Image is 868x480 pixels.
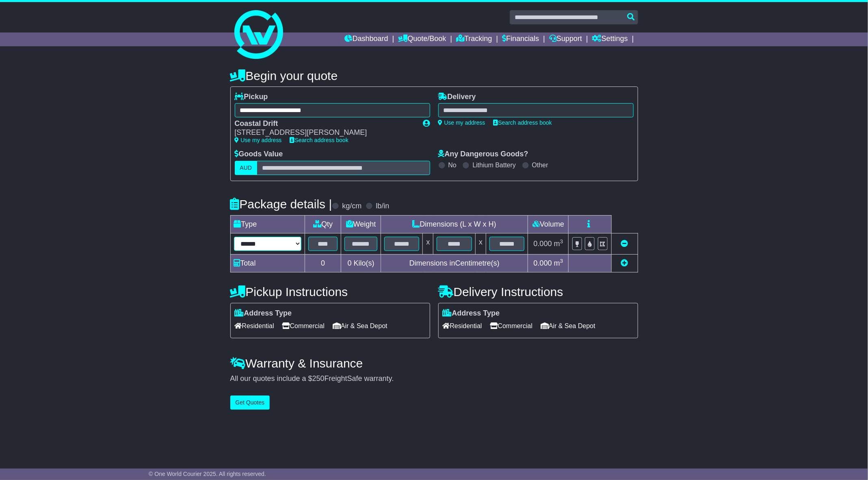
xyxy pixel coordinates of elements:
[502,32,539,46] a: Financials
[621,240,628,248] a: Remove this item
[534,259,552,267] span: 0.000
[472,161,516,169] label: Lithium Battery
[549,32,582,46] a: Support
[345,32,388,46] a: Dashboard
[230,396,270,410] button: Get Quotes
[312,374,325,383] span: 250
[235,309,292,318] label: Address Type
[230,215,305,233] td: Type
[230,374,638,383] div: All our quotes include a $ FreightSafe warranty.
[230,285,430,298] h4: Pickup Instructions
[592,32,628,46] a: Settings
[381,215,528,233] td: Dimensions (L x W x H)
[423,233,433,254] td: x
[341,254,381,272] td: Kilo(s)
[438,150,528,159] label: Any Dangerous Goods?
[348,259,352,267] span: 0
[235,119,415,128] div: Coastal Drift
[456,32,492,46] a: Tracking
[333,320,387,332] span: Air & Sea Depot
[534,240,552,248] span: 0.000
[532,161,548,169] label: Other
[342,202,361,211] label: kg/cm
[554,240,563,248] span: m
[443,320,482,332] span: Residential
[235,128,415,137] div: [STREET_ADDRESS][PERSON_NAME]
[494,119,552,126] a: Search address book
[230,69,638,82] h4: Begin your quote
[490,320,532,332] span: Commercial
[305,215,341,233] td: Qty
[235,150,283,159] label: Goods Value
[438,93,476,102] label: Delivery
[230,254,305,272] td: Total
[290,137,348,143] a: Search address book
[235,93,268,102] label: Pickup
[621,259,628,267] a: Add new item
[554,259,563,267] span: m
[438,119,485,126] a: Use my address
[376,202,389,211] label: lb/in
[448,161,457,169] label: No
[438,285,638,298] h4: Delivery Instructions
[475,233,486,254] td: x
[149,471,266,477] span: © One World Courier 2025. All rights reserved.
[560,238,563,244] sup: 3
[443,309,500,318] label: Address Type
[528,215,569,233] td: Volume
[235,137,282,143] a: Use my address
[235,320,274,332] span: Residential
[398,32,446,46] a: Quote/Book
[341,215,381,233] td: Weight
[541,320,595,332] span: Air & Sea Depot
[235,161,258,175] label: AUD
[230,197,332,211] h4: Package details |
[560,258,563,264] sup: 3
[305,254,341,272] td: 0
[381,254,528,272] td: Dimensions in Centimetre(s)
[230,357,638,370] h4: Warranty & Insurance
[282,320,325,332] span: Commercial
